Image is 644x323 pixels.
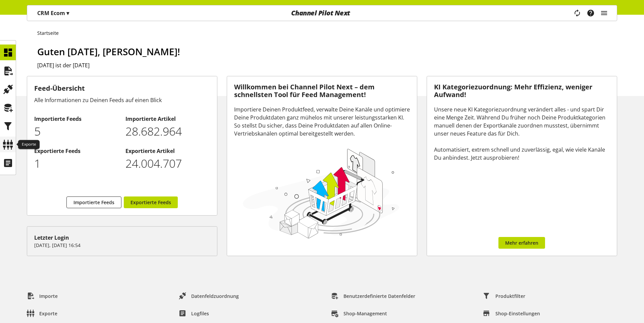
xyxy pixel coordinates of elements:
h2: Importierte Feeds [34,115,118,123]
span: Guten [DATE], [PERSON_NAME]! [37,45,180,58]
h2: Exportierte Artikel [125,147,210,155]
a: Logfiles [173,307,214,319]
a: Importierte Feeds [66,196,121,208]
span: Exporte [39,310,57,317]
p: 5 [34,123,118,140]
div: Importiere Deinen Produktfeed, verwalte Deine Kanäle und optimiere Deine Produktdaten ganz mühelo... [234,105,410,138]
span: Logfiles [191,310,209,317]
h3: KI Kategoriezuordnung: Mehr Effizienz, weniger Aufwand! [434,83,610,98]
span: Shop-Einstellungen [495,310,540,317]
a: Shop-Management [326,307,392,319]
div: Exporte [18,140,40,149]
span: Importe [39,293,58,300]
div: Unsere neue KI Kategoriezuordnung verändert alles - und spart Dir eine Menge Zeit. Während Du frü... [434,105,610,162]
div: Letzter Login [34,234,210,242]
span: Shop-Management [343,310,387,317]
span: Importierte Feeds [73,199,114,206]
div: Alle Informationen zu Deinen Feeds auf einen Blick [34,96,210,104]
a: Shop-Einstellungen [478,307,545,319]
span: Mehr erfahren [505,239,538,246]
p: 1 [34,155,118,172]
a: Benutzerdefinierte Datenfelder [326,290,421,302]
span: Datenfeldzuordnung [191,293,239,300]
h2: [DATE] ist der [DATE] [37,61,617,69]
h2: Exportierte Feeds [34,147,118,155]
span: ▾ [66,9,69,17]
a: Importe [21,290,63,302]
span: Benutzerdefinierte Datenfelder [343,293,415,300]
p: 24004707 [125,155,210,172]
span: Exportierte Feeds [130,199,171,206]
a: Datenfeldzuordnung [173,290,244,302]
a: Mehr erfahren [498,237,545,249]
span: Produktfilter [495,293,525,300]
a: Exportierte Feeds [124,196,178,208]
p: 28682964 [125,123,210,140]
a: Exporte [21,307,63,319]
a: Produktfilter [478,290,531,302]
p: [DATE], [DATE] 16:54 [34,242,210,249]
img: 78e1b9dcff1e8392d83655fcfc870417.svg [241,146,401,240]
nav: main navigation [27,5,617,21]
h2: Importierte Artikel [125,115,210,123]
p: CRM Ecom [37,9,69,17]
h3: Willkommen bei Channel Pilot Next – dem schnellsten Tool für Feed Management! [234,83,410,98]
h3: Feed-Übersicht [34,83,210,93]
